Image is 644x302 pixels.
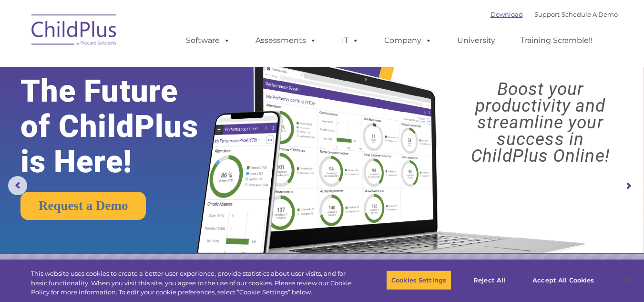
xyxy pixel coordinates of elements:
a: Assessments [246,31,326,50]
button: Cookies Settings [386,270,451,290]
rs-layer: Boost your productivity and streamline your success in ChildPlus Online! [445,81,636,164]
div: This website uses cookies to create a better user experience, provide statistics about user visit... [31,269,354,297]
button: Close [618,270,639,291]
rs-layer: The Future of ChildPlus is Here! [20,73,226,179]
a: Schedule A Demo [562,10,618,18]
a: Company [375,31,441,50]
a: Training Scramble!! [511,31,602,50]
a: Support [534,10,560,18]
a: IT [332,31,368,50]
a: Software [176,31,240,50]
a: Request a Demo [20,192,146,220]
img: ChildPlus by Procare Solutions [27,8,122,55]
font: | [491,10,618,18]
button: Reject All [460,270,519,290]
a: University [448,31,505,50]
span: Last name [133,63,162,70]
span: Phone number [133,102,173,109]
a: Download [491,10,523,18]
button: Accept All Cookies [527,270,599,290]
